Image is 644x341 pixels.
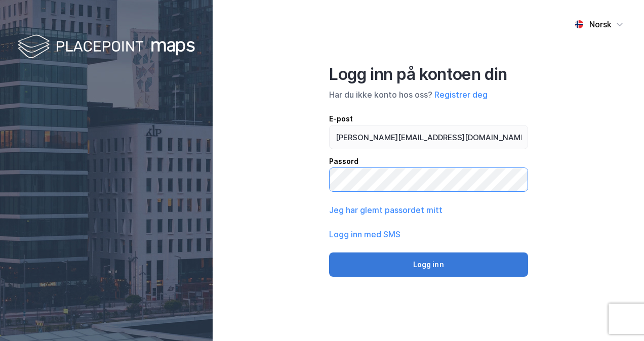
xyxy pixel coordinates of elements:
[329,204,442,216] button: Jeg har glemt passordet mitt
[329,228,400,240] button: Logg inn med SMS
[589,18,612,30] div: Norsk
[18,32,195,62] img: logo-white.f07954bde2210d2a523dddb988cd2aa7.svg
[329,155,528,167] div: Passord
[329,252,528,277] button: Logg inn
[329,89,528,101] div: Har du ikke konto hos oss?
[434,89,488,101] button: Registrer deg
[329,64,528,84] div: Logg inn på kontoen din
[593,292,644,341] div: Kontrollprogram for chat
[329,113,528,125] div: E-post
[593,292,644,341] iframe: Chat Widget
